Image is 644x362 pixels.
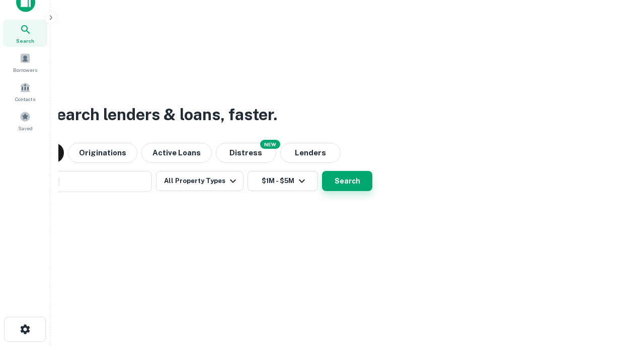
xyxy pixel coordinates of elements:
a: Saved [3,107,47,134]
button: Active Loans [141,143,212,163]
button: Lenders [280,143,341,163]
button: Search [322,171,372,191]
div: NEW [260,140,280,149]
h3: Search lenders & loans, faster. [46,103,277,127]
span: Borrowers [13,66,37,74]
a: Contacts [3,78,47,105]
button: $1M - $5M [248,171,318,191]
span: Search [16,37,34,45]
span: Saved [18,124,33,132]
button: Originations [68,143,137,163]
iframe: Chat Widget [594,282,644,330]
a: Borrowers [3,49,47,76]
a: Search [3,20,47,47]
button: All Property Types [156,171,244,191]
span: Contacts [15,95,35,103]
button: Search distressed loans with lien and other non-mortgage details. [216,143,276,163]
